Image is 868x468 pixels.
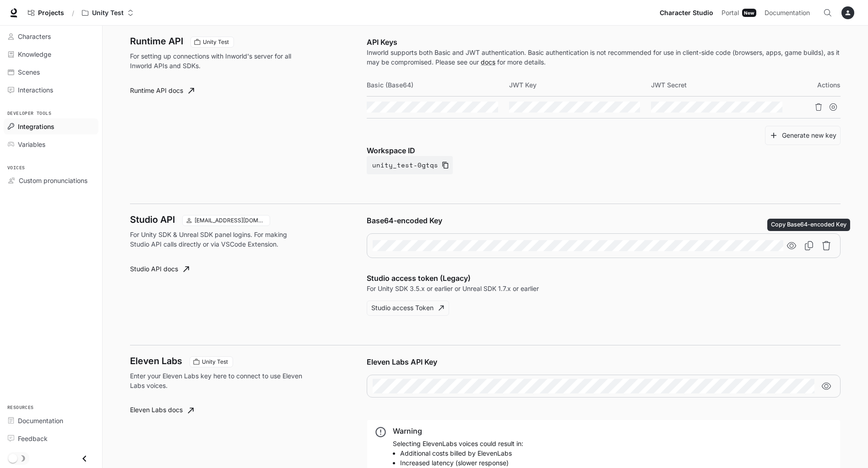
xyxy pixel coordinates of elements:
h3: Eleven Labs [130,356,182,366]
p: Studio access token (Legacy) [367,273,841,284]
div: Copy Base64-encoded Key [767,219,850,231]
a: Character Studio [656,4,717,22]
li: Additional costs billed by ElevenLabs [400,448,523,458]
a: Characters [4,28,98,44]
p: API Keys [367,37,841,48]
a: PortalNew [718,4,760,22]
span: Variables [18,140,45,149]
span: Documentation [765,7,810,19]
p: For Unity SDK & Unreal SDK panel logins. For making Studio API calls directly or via VSCode Exten... [130,230,302,249]
th: Actions [793,74,841,96]
th: JWT Key [509,74,651,96]
a: docs [481,58,495,66]
div: New [742,9,756,17]
span: Unity Test [198,358,232,366]
p: Workspace ID [367,145,841,156]
p: For Unity SDK 3.5.x or earlier or Unreal SDK 1.7.x or earlier [367,284,841,293]
button: Open Command Menu [819,4,837,22]
button: Suspend API key [826,100,841,114]
button: Studio access Token [367,301,449,316]
button: Delete API key [811,100,826,114]
a: Integrations [4,118,98,134]
div: These keys will apply to your current workspace only [190,37,234,48]
span: Knowledge [18,49,51,59]
div: This key applies to current user accounts [182,215,270,226]
span: [EMAIL_ADDRESS][DOMAIN_NAME] [191,216,269,225]
button: Close drawer [74,449,95,468]
th: Basic (Base64) [367,74,509,96]
button: unity_test-0gtqs [367,156,453,174]
a: Eleven Labs docs [126,401,197,420]
span: Unity Test [199,38,233,46]
span: Projects [38,9,64,17]
span: Integrations [18,122,54,131]
a: Documentation [4,413,98,429]
div: / [68,8,78,18]
a: Studio API docs [126,260,193,278]
a: Variables [4,136,98,152]
p: Inworld supports both Basic and JWT authentication. Basic authentication is not recommended for u... [367,48,841,67]
a: Scenes [4,64,98,80]
span: Documentation [18,416,63,425]
p: For setting up connections with Inworld's server for all Inworld APIs and SDKs. [130,51,302,70]
button: Open workspace menu [78,4,138,22]
p: Base64-encoded Key [367,215,841,226]
span: Character Studio [660,7,713,19]
div: This key will apply to your current workspace only [190,356,233,367]
a: Runtime API docs [126,81,198,100]
div: Warning [393,425,523,436]
a: Knowledge [4,46,98,62]
h3: Studio API [130,215,175,224]
button: Copy Base64-encoded Key [801,237,817,254]
span: Dark mode toggle [8,453,17,463]
span: Portal [722,7,739,19]
a: Go to projects [24,4,68,22]
span: Interactions [18,85,53,95]
a: Custom pronunciations [4,172,98,188]
p: Enter your Eleven Labs key here to connect to use Eleven Labs voices. [130,371,302,390]
h3: Runtime API [130,37,183,46]
p: Unity Test [92,9,124,17]
li: Increased latency (slower response) [400,458,523,468]
button: Generate new key [765,126,841,145]
th: JWT Secret [651,74,793,96]
a: Interactions [4,82,98,98]
a: Feedback [4,430,98,446]
a: Documentation [761,4,817,22]
span: Characters [18,32,51,41]
span: Scenes [18,67,40,77]
p: Eleven Labs API Key [367,356,841,367]
span: Feedback [18,434,48,443]
span: Custom pronunciations [19,176,87,185]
